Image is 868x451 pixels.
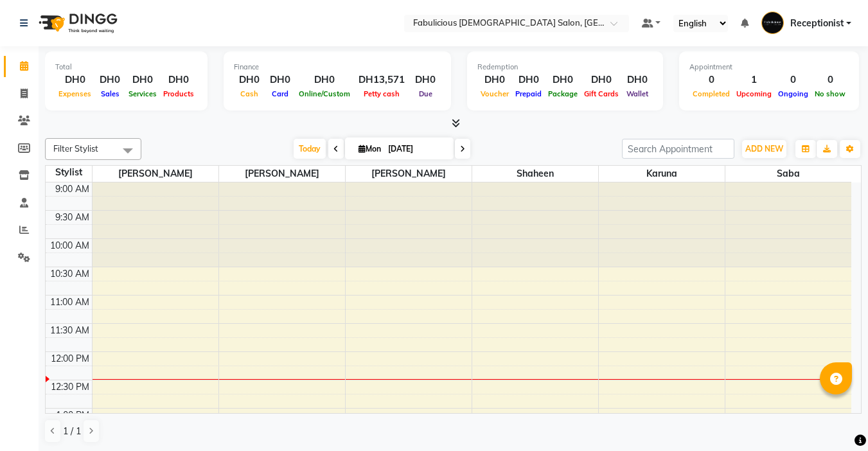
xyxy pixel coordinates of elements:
[93,166,218,182] span: [PERSON_NAME]
[622,139,734,159] input: Search Appointment
[125,89,160,98] span: Services
[689,62,849,73] div: Appointment
[234,62,441,73] div: Finance
[623,89,651,98] span: Wallet
[265,73,296,87] div: DH0
[48,239,92,252] div: 10:00 AM
[733,73,775,87] div: 1
[94,73,125,87] div: DH0
[269,89,292,98] span: Card
[733,89,775,98] span: Upcoming
[545,73,581,87] div: DH0
[237,89,261,98] span: Cash
[55,73,94,87] div: DH0
[55,89,94,98] span: Expenses
[811,89,849,98] span: No show
[296,73,353,87] div: DH0
[689,89,733,98] span: Completed
[98,89,123,98] span: Sales
[53,211,92,224] div: 9:30 AM
[46,166,92,179] div: Stylist
[689,73,733,87] div: 0
[360,89,403,98] span: Petty cash
[63,425,81,438] span: 1 / 1
[725,166,852,182] span: Saba
[53,143,98,154] span: Filter Stylist
[790,17,844,30] span: Receptionist
[355,144,384,154] span: Mon
[384,139,448,159] input: 2025-09-01
[416,89,436,98] span: Due
[742,140,786,158] button: ADD NEW
[294,139,326,159] span: Today
[346,166,472,182] span: [PERSON_NAME]
[219,166,345,182] span: [PERSON_NAME]
[814,400,855,438] iframe: chat widget
[472,166,598,182] span: Shaheen
[33,5,121,41] img: logo
[160,73,197,87] div: DH0
[775,73,811,87] div: 0
[48,296,92,309] div: 11:00 AM
[599,166,725,182] span: Karuna
[512,73,545,87] div: DH0
[745,144,783,154] span: ADD NEW
[545,89,581,98] span: Package
[761,12,784,34] img: Receptionist
[55,62,197,73] div: Total
[125,73,160,87] div: DH0
[410,73,441,87] div: DH0
[48,324,92,337] div: 11:30 AM
[477,62,653,73] div: Redemption
[53,409,92,422] div: 1:00 PM
[477,73,512,87] div: DH0
[622,73,653,87] div: DH0
[234,73,265,87] div: DH0
[512,89,545,98] span: Prepaid
[48,267,92,281] div: 10:30 AM
[353,73,410,87] div: DH13,571
[53,182,92,196] div: 9:00 AM
[296,89,353,98] span: Online/Custom
[477,89,512,98] span: Voucher
[775,89,811,98] span: Ongoing
[48,352,92,366] div: 12:00 PM
[581,73,622,87] div: DH0
[48,380,92,394] div: 12:30 PM
[811,73,849,87] div: 0
[160,89,197,98] span: Products
[581,89,622,98] span: Gift Cards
